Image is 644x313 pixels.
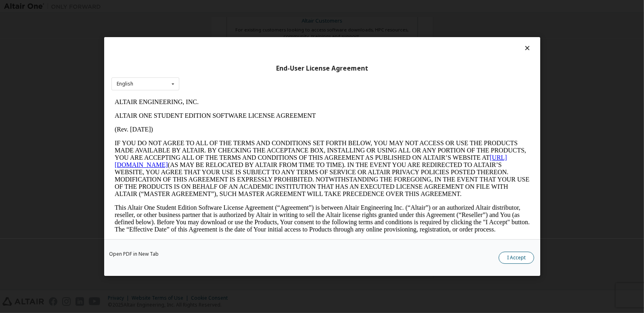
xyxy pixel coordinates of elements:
[117,81,133,86] div: English
[3,17,418,24] p: ALTAIR ONE STUDENT EDITION SOFTWARE LICENSE AGREEMENT
[3,59,396,73] a: [URL][DOMAIN_NAME]
[3,3,418,10] p: ALTAIR ENGINEERING, INC.
[3,44,418,102] p: IF YOU DO NOT AGREE TO ALL OF THE TERMS AND CONDITIONS SET FORTH BELOW, YOU MAY NOT ACCESS OR USE...
[499,252,534,264] button: I Accept
[109,252,159,257] a: Open PDF in New Tab
[3,109,418,138] p: This Altair One Student Edition Software License Agreement (“Agreement”) is between Altair Engine...
[3,31,418,38] p: (Rev. [DATE])
[111,65,533,73] div: End-User License Agreement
